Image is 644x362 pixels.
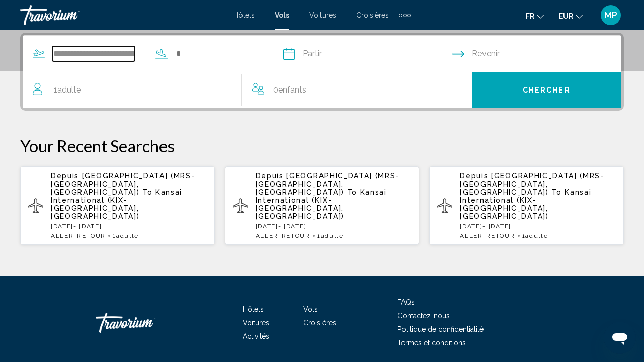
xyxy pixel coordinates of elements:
span: Kansai International (KIX-[GEOGRAPHIC_DATA], [GEOGRAPHIC_DATA]) [51,188,182,220]
button: Extra navigation items [399,7,411,23]
a: Activités [243,332,269,340]
button: Return date [452,36,621,72]
span: Depuis [51,172,79,180]
span: [GEOGRAPHIC_DATA] (MRS-[GEOGRAPHIC_DATA], [GEOGRAPHIC_DATA]) [256,172,399,196]
div: Search widget [23,35,621,108]
span: ALLER-RETOUR [256,232,310,239]
button: Chercher [472,72,622,108]
p: Your Recent Searches [20,136,624,156]
span: ALLER-RETOUR [460,232,515,239]
a: Termes et conditions [397,339,466,347]
p: [DATE] - [DATE] [460,223,616,230]
span: Depuis [256,172,284,180]
span: EUR [559,12,573,20]
span: To [142,188,152,196]
span: fr [526,12,534,20]
button: Depart date [283,36,452,72]
p: [DATE] - [DATE] [51,223,207,230]
button: Depuis [GEOGRAPHIC_DATA] (MRS-[GEOGRAPHIC_DATA], [GEOGRAPHIC_DATA]) To Kansai International (KIX-... [225,166,420,245]
iframe: Bouton de lancement de la fenêtre de messagerie, conversation en cours [604,322,636,354]
span: Adulte [321,232,344,239]
a: Hôtels [233,11,255,19]
button: Depuis [GEOGRAPHIC_DATA] (MRS-[GEOGRAPHIC_DATA], [GEOGRAPHIC_DATA]) To Kansai International (KIX-... [429,166,624,245]
span: Adulte [116,232,139,239]
a: Contactez-nous [397,312,450,320]
span: Enfants [278,85,306,95]
button: User Menu [598,5,624,26]
button: Depuis [GEOGRAPHIC_DATA] (MRS-[GEOGRAPHIC_DATA], [GEOGRAPHIC_DATA]) To Kansai International (KIX-... [20,166,215,245]
span: Adulte [525,232,548,239]
span: 1 [54,83,81,97]
span: To [347,188,357,196]
button: Travelers: 1 adult, 0 children [23,72,472,108]
span: To [551,188,561,196]
span: Kansai International (KIX-[GEOGRAPHIC_DATA], [GEOGRAPHIC_DATA]) [256,188,387,220]
button: Change language [526,9,544,23]
span: Adulte [57,85,81,95]
span: Revenir [472,47,500,61]
span: [GEOGRAPHIC_DATA] (MRS-[GEOGRAPHIC_DATA], [GEOGRAPHIC_DATA]) [51,172,195,196]
span: 1 [522,232,548,239]
a: Hôtels [243,305,264,313]
span: Kansai International (KIX-[GEOGRAPHIC_DATA], [GEOGRAPHIC_DATA]) [460,188,591,220]
a: Voitures [243,319,269,327]
a: FAQs [397,298,415,306]
span: MP [604,10,617,20]
a: Travorium [20,5,223,25]
span: 0 [273,83,306,97]
span: [GEOGRAPHIC_DATA] (MRS-[GEOGRAPHIC_DATA], [GEOGRAPHIC_DATA]) [460,172,604,196]
a: Politique de confidentialité [397,325,484,333]
span: Chercher [523,86,571,95]
a: Vols [303,305,318,313]
span: ALLER-RETOUR [51,232,106,239]
a: Croisières [356,11,389,19]
a: Travorium [96,308,196,338]
a: Vols [275,11,289,19]
button: Change currency [559,9,583,23]
span: 1 [317,232,344,239]
p: [DATE] - [DATE] [256,223,412,230]
span: Depuis [460,172,488,180]
a: Voitures [309,11,336,19]
a: Croisières [303,319,336,327]
span: 1 [113,232,139,239]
